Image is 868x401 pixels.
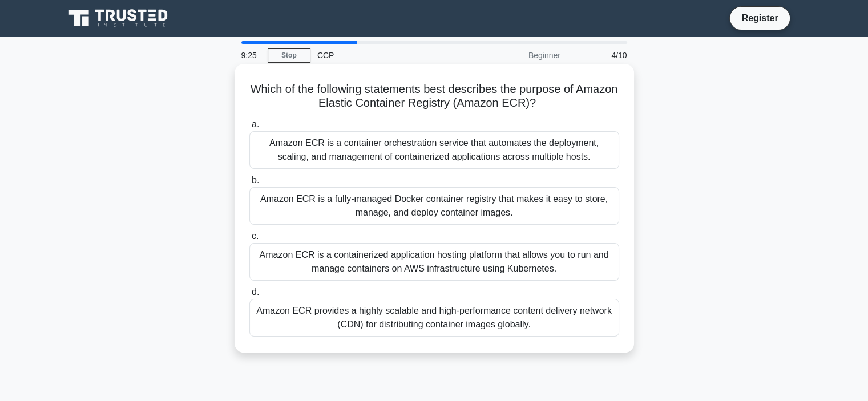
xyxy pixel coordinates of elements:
[268,48,310,63] a: Stop
[252,287,259,297] span: d.
[252,231,259,241] span: c.
[235,44,268,67] div: 9:25
[467,44,567,67] div: Beginner
[249,187,619,225] div: Amazon ECR is a fully-managed Docker container registry that makes it easy to store, manage, and ...
[734,11,785,25] a: Register
[252,175,259,185] span: b.
[567,44,634,67] div: 4/10
[248,82,620,111] h5: Which of the following statements best describes the purpose of Amazon Elastic Container Registry...
[310,44,467,67] div: CCP
[252,119,259,129] span: a.
[249,299,619,337] div: Amazon ECR provides a highly scalable and high-performance content delivery network (CDN) for dis...
[249,131,619,169] div: Amazon ECR is a container orchestration service that automates the deployment, scaling, and manag...
[249,243,619,281] div: Amazon ECR is a containerized application hosting platform that allows you to run and manage cont...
